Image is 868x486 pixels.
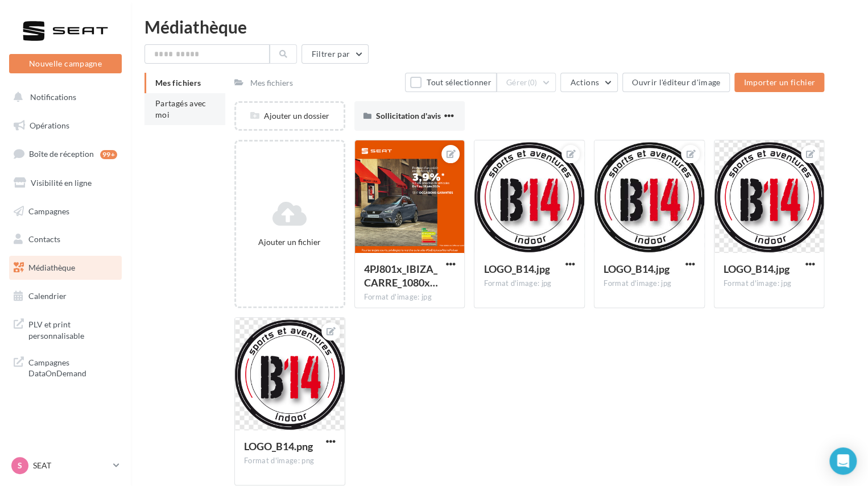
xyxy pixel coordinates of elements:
button: Nouvelle campagne [9,54,122,73]
div: Ajouter un fichier [241,236,339,248]
span: Notifications [30,92,76,102]
div: Format d'image: jpg [364,292,456,302]
span: 4PJ801x_IBIZA_CARRE_1080x1080px_E1 [364,263,438,289]
span: Visibilité en ligne [31,178,92,188]
span: Contacts [28,234,60,244]
a: PLV et print personnalisable [7,312,124,346]
div: Mes fichiers [250,77,293,89]
span: Importer un fichier [743,77,815,87]
button: Tout sélectionner [405,73,496,92]
div: Format d'image: png [244,456,336,466]
div: Format d'image: jpg [724,279,815,289]
a: S SEAT [9,455,122,476]
a: Visibilité en ligne [7,171,124,195]
span: LOGO_B14.png [244,440,313,452]
span: Opérations [30,121,69,130]
a: Campagnes [7,200,124,223]
a: Opérations [7,114,124,138]
div: Format d'image: jpg [604,279,695,289]
span: S [18,460,22,471]
div: 99+ [100,150,117,159]
a: Boîte de réception99+ [7,142,124,166]
button: Importer un fichier [734,73,824,92]
a: Campagnes DataOnDemand [7,350,124,384]
span: Actions [570,77,598,87]
span: PLV et print personnalisable [28,317,117,341]
span: Médiathèque [28,263,75,272]
span: (0) [528,78,538,87]
a: Médiathèque [7,256,124,280]
button: Actions [560,73,617,92]
div: Format d'image: jpg [483,279,575,289]
button: Filtrer par [301,44,369,64]
span: LOGO_B14.jpg [604,263,669,275]
p: SEAT [33,460,109,471]
span: LOGO_B14.jpg [483,263,549,275]
button: Gérer(0) [497,73,556,92]
span: Sollicitation d'avis [376,111,441,121]
span: Campagnes DataOnDemand [28,355,117,379]
span: Mes fichiers [155,78,201,88]
a: Calendrier [7,284,124,308]
button: Notifications [7,85,119,109]
span: Partagés avec moi [155,98,206,119]
a: Contacts [7,227,124,251]
button: Ouvrir l'éditeur d'image [622,73,730,92]
span: Boîte de réception [29,149,94,159]
div: Open Intercom Messenger [829,447,857,475]
span: Campagnes [28,206,69,215]
div: Médiathèque [144,18,854,35]
div: Ajouter un dossier [236,110,344,122]
span: LOGO_B14.jpg [724,263,790,275]
span: Calendrier [28,291,67,301]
